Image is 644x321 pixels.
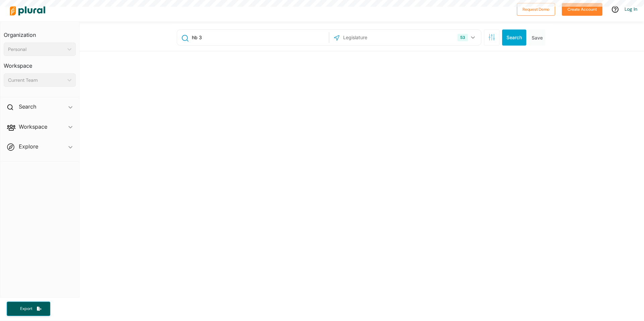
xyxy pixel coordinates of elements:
[562,5,602,12] a: Create Account
[455,31,479,44] button: 53
[342,31,414,44] input: Legislature
[488,34,495,40] span: Search Filters
[562,3,602,16] button: Create Account
[4,25,76,40] h3: Organization
[15,306,37,312] span: Export
[4,56,76,71] h3: Workspace
[517,5,555,12] a: Request Demo
[8,46,65,53] div: Personal
[502,29,526,46] button: Search
[19,103,36,110] h2: Search
[458,34,468,41] div: 53
[7,302,50,316] button: Export
[191,31,327,44] input: Enter keywords, bill # or legislator name
[625,6,637,12] a: Log In
[8,77,65,84] div: Current Team
[517,3,555,16] button: Request Demo
[529,29,545,46] button: Save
